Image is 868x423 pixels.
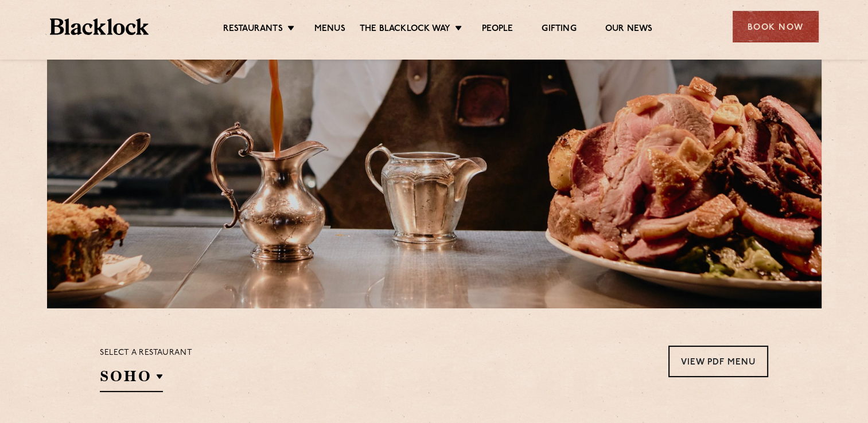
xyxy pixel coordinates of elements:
[605,23,653,36] a: Our News
[223,23,283,36] a: Restaurants
[100,366,163,392] h2: SOHO
[482,23,513,36] a: People
[100,346,192,361] p: Select a restaurant
[360,23,450,36] a: The Blacklock Way
[314,23,345,36] a: Menus
[668,346,768,377] a: View PDF Menu
[50,18,149,35] img: BL_Textured_Logo-footer-cropped.svg
[542,23,576,36] a: Gifting
[733,11,819,42] div: Book Now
